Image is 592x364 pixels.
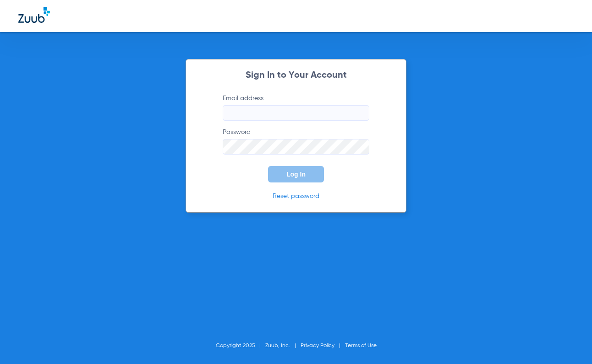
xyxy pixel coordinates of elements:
[345,343,377,348] a: Terms of Use
[268,166,324,182] button: Log In
[223,128,369,155] label: Password
[301,343,334,348] a: Privacy Policy
[286,171,306,178] span: Log In
[223,105,369,121] input: Email address
[273,193,319,199] a: Reset password
[223,139,369,155] input: Password
[223,94,369,121] label: Email address
[265,341,301,350] li: Zuub, Inc.
[209,71,383,80] h2: Sign In to Your Account
[18,7,50,23] img: Zuub Logo
[216,341,265,350] li: Copyright 2025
